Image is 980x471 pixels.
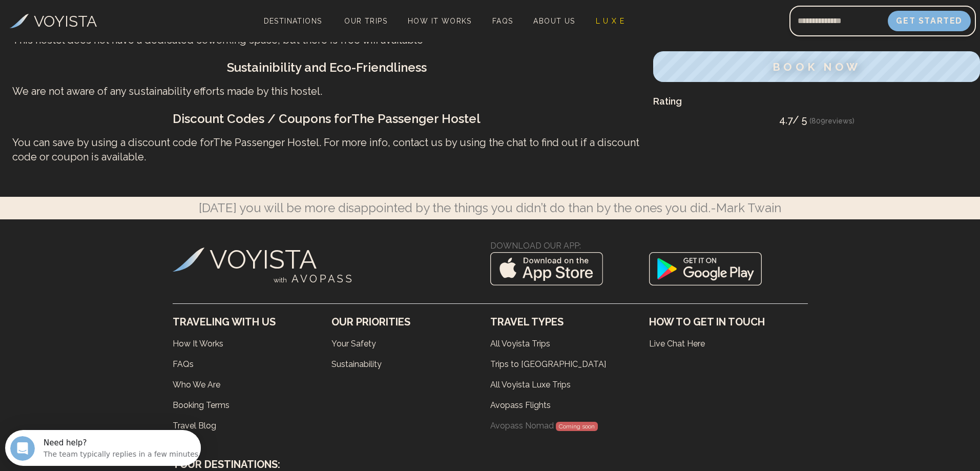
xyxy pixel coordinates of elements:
span: How It Works [408,17,472,25]
a: How It Works [404,14,476,28]
nobr: -Mark Twain [711,200,781,215]
img: Google Play [649,252,762,293]
a: BOOK NOW [653,63,980,73]
div: The team typically replies in a few minutes. [38,17,196,28]
a: Trips to [GEOGRAPHIC_DATA] [490,354,649,375]
img: App Store [490,252,603,293]
p: 4.7 / 5 [653,113,980,127]
div: Open Intercom Messenger [4,4,205,32]
h3: VOYISTA [34,10,97,33]
h3: Download Our App: [490,240,808,252]
iframe: Intercom live chat discovery launcher [5,430,201,466]
a: All Voyista Luxe Trips [490,375,649,395]
p: We are not aware of any sustainability efforts made by this hostel. [12,84,641,98]
a: Live Chat Here [649,334,808,354]
p: You can save by using a discount code for The Passenger Hostel . For more info, contact us by usi... [12,135,641,164]
a: L U X E [592,14,629,28]
h3: VOYISTA [210,240,317,279]
span: L U X E [596,17,625,25]
h4: A V O P A S S [274,271,352,287]
img: Voyista Logo [173,248,205,272]
button: BOOK NOW [653,51,980,82]
span: Coming soon [556,422,598,431]
h3: Traveling With Us [173,314,331,330]
a: Your Safety [331,334,490,354]
h3: Our Priorities [331,314,490,330]
img: Voyista Logo [10,14,29,28]
a: Our Trips [340,14,391,28]
a: All Voyista Trips [490,334,649,354]
a: Avopass Flights [490,395,649,416]
a: FAQs [173,354,331,375]
iframe: Intercom live chat [10,436,35,461]
span: BOOK NOW [773,60,861,73]
a: Booking Terms [173,395,331,416]
h3: How to Get in Touch [649,314,808,330]
button: Get Started [888,11,971,31]
span: About Us [533,17,575,25]
span: with [274,276,292,284]
a: Travel Blog [173,416,331,436]
h2: Discount Codes / Coupons for The Passenger Hostel [12,111,641,127]
a: FAQs [488,14,517,28]
span: Destinations [260,13,326,43]
a: VOYISTA [173,240,317,279]
span: Our Trips [344,17,387,25]
h2: Sustainibility and Eco-Friendliness [12,59,641,76]
div: Need help? [38,9,196,17]
a: Avopass Nomad Coming soon [490,416,649,436]
span: ( 809 reviews) [809,117,854,125]
a: About Us [529,14,579,28]
a: Sustainability [331,354,490,375]
h3: Rating [653,94,980,109]
span: FAQs [492,17,513,25]
h3: Travel Types [490,314,649,330]
a: VOYISTA [10,10,97,33]
input: Email address [789,9,888,33]
a: How It Works [173,334,331,354]
a: Who We Are [173,375,331,395]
